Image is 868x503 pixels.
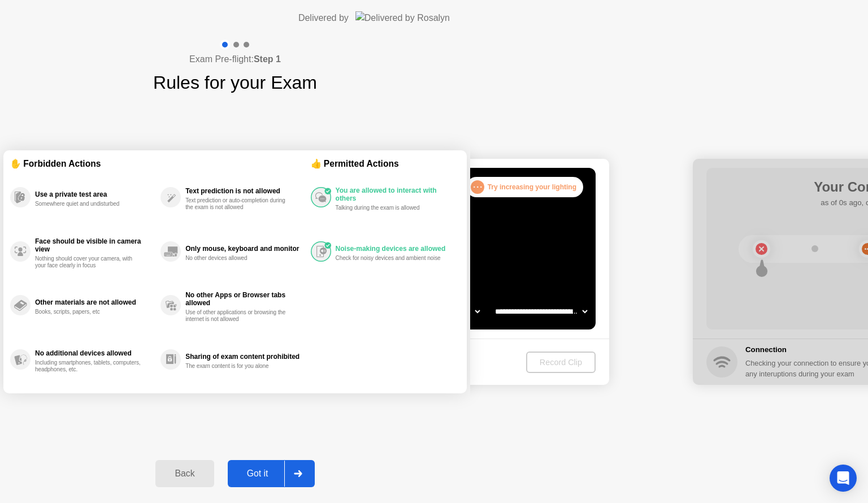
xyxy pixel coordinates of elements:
[355,11,450,24] img: Delivered by Rosalyn
[185,187,305,195] div: Text prediction is not allowed
[185,245,305,253] div: Only mouse, keyboard and monitor
[185,197,292,211] div: Text prediction or auto-completion during the exam is not allowed
[185,291,305,307] div: No other Apps or Browser tabs allowed
[35,309,142,315] div: Books, scripts, papers, etc
[35,255,142,269] div: Nothing should cover your camera, with your face clearly in focus
[10,157,311,170] div: ✋ Forbidden Actions
[228,460,315,487] button: Got it
[336,245,454,253] div: Noise-making devices are allowed
[830,465,857,492] div: Open Intercom Messenger
[155,460,214,487] button: Back
[185,353,305,361] div: Sharing of exam content prohibited
[185,255,292,262] div: No other devices allowed
[35,237,155,253] div: Face should be visible in camera view
[466,177,583,197] div: Try increasing your lighting
[159,469,210,479] div: Back
[153,69,317,96] h1: Rules for your Exam
[336,187,454,202] div: You are allowed to interact with others
[493,300,589,323] select: Available microphones
[231,469,284,479] div: Got it
[35,190,155,198] div: Use a private test area
[254,54,281,64] b: Step 1
[531,358,591,367] div: Record Clip
[35,359,142,373] div: Including smartphones, tablets, computers, headphones, etc.
[35,298,155,306] div: Other materials are not allowed
[35,349,155,357] div: No additional devices allowed
[471,180,484,194] div: . . .
[311,157,460,170] div: 👍 Permitted Actions
[336,255,442,262] div: Check for noisy devices and ambient noise
[526,352,596,373] button: Record Clip
[35,201,142,207] div: Somewhere quiet and undisturbed
[189,53,281,66] h4: Exam Pre-flight:
[336,205,442,211] div: Talking during the exam is allowed
[185,309,292,323] div: Use of other applications or browsing the internet is not allowed
[298,11,349,25] div: Delivered by
[185,363,292,370] div: The exam content is for you alone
